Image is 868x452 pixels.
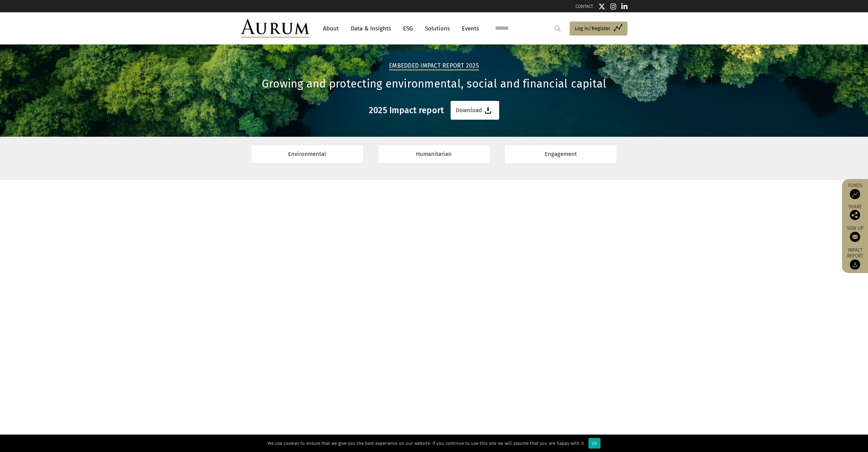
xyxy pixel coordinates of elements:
[389,62,479,70] h2: Embedded Impact report 2025
[347,22,394,35] a: Data & Insights
[505,145,617,163] a: Engagement
[241,77,627,91] h1: Growing and protecting environmental, social and financial capital
[400,22,416,35] a: ESG
[845,247,865,270] a: Impact report
[251,145,363,163] a: Environmental
[598,3,605,10] img: Twitter icon
[575,4,593,9] a: CONTACT
[621,3,627,10] img: Linkedin icon
[320,22,342,35] a: About
[570,22,627,36] a: Log in/Register
[369,105,444,116] h3: 2025 Impact report
[458,22,479,35] a: Events
[850,210,860,220] img: Share this post
[850,232,860,242] img: Sign up to our newsletter
[845,183,865,199] a: Funds
[378,145,490,163] a: Humanitarian
[845,204,865,220] div: Share
[610,3,617,10] img: Instagram icon
[451,101,499,120] a: Download
[241,19,309,38] img: Aurum
[588,438,600,449] div: Ok
[575,24,610,32] span: Log in/Register
[551,22,565,35] input: Submit
[845,225,865,242] a: Sign up
[850,189,860,199] img: Access Funds
[422,22,453,35] a: Solutions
